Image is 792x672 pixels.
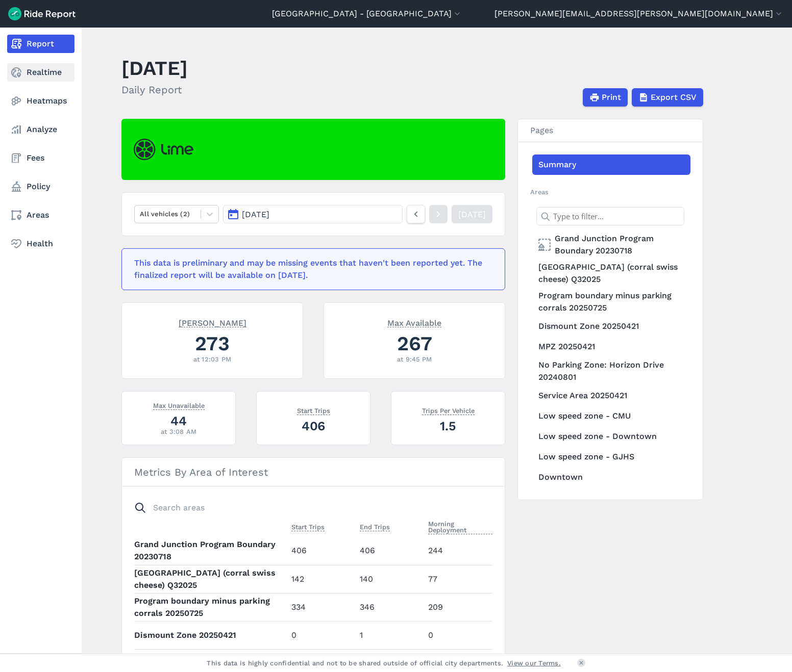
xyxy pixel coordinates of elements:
[272,8,462,20] button: [GEOGRAPHIC_DATA] - [GEOGRAPHIC_DATA]
[134,257,486,281] div: This data is preliminary and may be missing events that haven't been reported yet. The finalized ...
[632,88,703,107] button: Export CSV
[134,412,223,430] div: 44
[356,621,424,649] td: 1
[532,357,690,385] a: No Parking Zone: Horizon Drive 20240801
[532,230,690,259] a: Grand Junction Program Boundary 20230718
[494,8,784,20] button: [PERSON_NAME][EMAIL_ADDRESS][PERSON_NAME][DOMAIN_NAME]
[428,518,492,536] button: Morning Deployment
[422,405,475,415] span: Trips Per Vehicle
[134,593,287,621] th: Program boundary minus parking corrals 20250725
[287,621,356,649] td: 0
[134,537,287,565] th: Grand Junction Program Boundary 20230718
[532,467,690,487] a: Downtown
[223,205,403,223] button: [DATE]
[532,406,690,426] a: Low speed zone - CMU
[134,329,290,357] div: 273
[242,210,269,219] span: [DATE]
[360,521,390,531] span: End Trips
[291,521,325,533] button: Start Trips
[7,149,75,167] a: Fees
[651,91,697,104] span: Export CSV
[424,565,492,593] td: 77
[134,139,193,160] img: Lime
[518,119,703,142] h3: Pages
[297,405,330,415] span: Start Trips
[8,7,76,20] img: Ride Report
[428,518,492,534] span: Morning Deployment
[387,317,441,327] span: Max Available
[602,91,621,104] span: Print
[360,521,390,533] button: End Trips
[7,120,75,139] a: Analyze
[7,235,75,253] a: Health
[424,593,492,621] td: 209
[532,316,690,337] a: Dismount Zone 20250421
[134,354,290,364] div: at 12:03 PM
[287,593,356,621] td: 334
[356,593,424,621] td: 346
[7,206,75,224] a: Areas
[336,354,492,364] div: at 9:45 PM
[291,521,325,531] span: Start Trips
[532,288,690,316] a: Program boundary minus parking corrals 20250725
[532,154,690,175] a: Summary
[356,565,424,593] td: 140
[128,499,486,517] input: Search areas
[134,565,287,593] th: [GEOGRAPHIC_DATA] (corral swiss cheese) Q32025
[356,537,424,565] td: 406
[7,35,75,53] a: Report
[269,417,358,435] div: 406
[424,537,492,565] td: 244
[452,205,492,223] a: [DATE]
[134,621,287,649] th: Dismount Zone 20250421
[287,537,356,565] td: 406
[424,621,492,649] td: 0
[530,187,690,197] h2: Areas
[121,82,188,97] h2: Daily Report
[122,458,505,486] h3: Metrics By Area of Interest
[532,337,690,357] a: MPZ 20250421
[532,385,690,406] a: Service Area 20250421
[336,329,492,357] div: 267
[179,317,246,327] span: [PERSON_NAME]
[532,447,690,467] a: Low speed zone - GJHS
[7,177,75,196] a: Policy
[532,426,690,447] a: Low speed zone - Downtown
[507,658,561,668] a: View our Terms.
[7,63,75,82] a: Realtime
[134,427,223,436] div: at 3:08 AM
[536,207,684,225] input: Type to filter...
[153,400,205,410] span: Max Unavailable
[532,259,690,288] a: [GEOGRAPHIC_DATA] (corral swiss cheese) Q32025
[121,54,188,82] h1: [DATE]
[583,88,628,107] button: Print
[7,92,75,110] a: Heatmaps
[287,565,356,593] td: 142
[404,417,492,435] div: 1.5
